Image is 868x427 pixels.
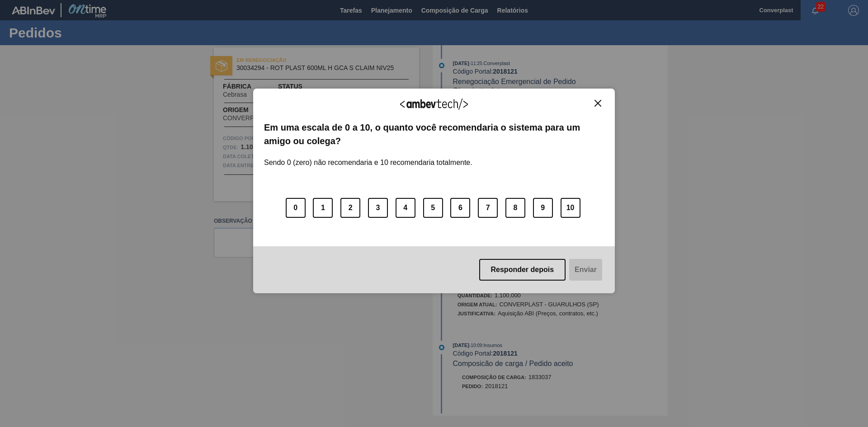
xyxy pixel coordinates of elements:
[594,100,601,107] img: Close
[561,198,580,218] button: 10
[479,259,566,281] button: Responder depois
[396,198,415,218] button: 4
[423,198,443,218] button: 5
[400,99,468,110] img: Logo Ambevtech
[592,99,604,107] button: Close
[313,198,333,218] button: 1
[478,198,498,218] button: 7
[533,198,553,218] button: 9
[368,198,388,218] button: 3
[286,198,306,218] button: 0
[340,198,360,218] button: 2
[264,121,604,148] label: Em uma escala de 0 a 10, o quanto você recomendaria o sistema para um amigo ou colega?
[264,148,472,167] label: Sendo 0 (zero) não recomendaria e 10 recomendaria totalmente.
[450,198,470,218] button: 6
[505,198,525,218] button: 8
